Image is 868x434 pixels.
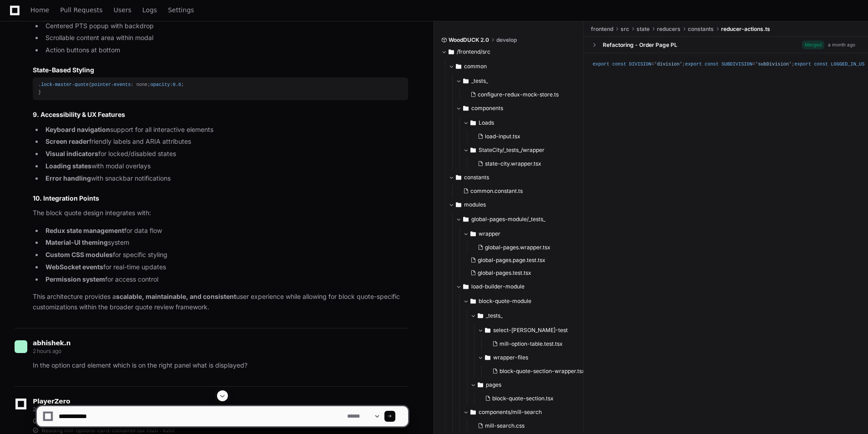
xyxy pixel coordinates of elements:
li: with snackbar notifications [43,173,408,184]
svg: Directory [463,76,469,86]
span: export const DIVISION [593,61,651,67]
button: /frontend/src [441,45,577,59]
button: common.constant.ts [459,185,579,197]
svg: Directory [485,325,490,336]
span: reducers [657,25,681,33]
h2: 10. Integration Points [33,194,408,203]
span: constants [464,174,489,181]
span: global-pages-module/_tests_ [471,216,545,223]
button: wrapper-files [478,350,591,365]
span: wrapper-files [493,354,528,361]
span: _tests_ [486,312,503,319]
svg: Directory [463,214,469,225]
span: block-quote-module [479,298,531,305]
span: 'division' [654,61,682,67]
li: for access control [43,274,408,285]
li: for specific styling [43,250,408,260]
svg: Directory [470,117,476,128]
li: Action buttons at bottom [43,45,408,56]
li: with modal overlays [43,161,408,172]
p: This architecture provides a user experience while allowing for block quote-specific customizatio... [33,292,408,313]
svg: Directory [478,379,483,390]
span: Merged [802,40,824,49]
button: global-pages.wrapper.tsx [474,241,586,254]
button: select-[PERSON_NAME]-test [478,323,591,338]
span: WoodDUCK 2.0 [449,36,489,44]
span: Home [30,7,49,13]
strong: Loading states [45,162,91,170]
span: Pull Requests [60,7,102,13]
span: Loads [479,119,494,126]
button: load-input.tsx [474,130,579,143]
strong: scalable, maintainable, and consistent [116,293,236,300]
span: block-quote-section-wrapper.tsx [500,368,585,375]
span: common.constant.ts [470,187,523,195]
strong: Screen reader [45,137,89,145]
span: frontend [591,25,613,33]
span: common [464,63,487,70]
span: .lock-master-quote [38,82,89,87]
svg: Directory [470,228,476,239]
li: support for all interactive elements [43,125,408,135]
h3: State-Based Styling [33,66,408,75]
button: load-builder-module [456,279,591,294]
span: src [621,25,629,33]
div: Refactoring - Order Page PL [603,41,677,49]
span: components [471,105,503,112]
strong: Material-UI theming [45,238,108,246]
svg: Directory [485,352,490,363]
p: In the option card element which is on the right panel what is displayed? [33,360,408,371]
span: mill-option-table.test.tsx [500,340,563,348]
span: constants [688,25,714,33]
li: Scrollable content area within modal [43,33,408,43]
span: opacity [150,82,170,87]
span: wrapper [479,230,500,237]
span: 0.6 [173,82,181,87]
button: _tests_ [456,74,584,88]
span: Users [114,7,131,13]
span: pointer-events [91,82,131,87]
button: global-pages.page.test.tsx [467,254,586,267]
li: for locked/disabled states [43,149,408,159]
strong: WebSocket events [45,263,103,271]
button: StateCity/_tests_/wrapper [463,143,584,157]
svg: Directory [456,172,461,183]
button: constants [449,170,584,185]
span: select-[PERSON_NAME]-test [493,327,568,334]
span: modules [464,201,486,208]
span: global-pages.wrapper.tsx [485,244,550,251]
span: 2 hours ago [33,348,61,354]
li: for real-time updates [43,262,408,273]
div: a month ago [828,41,855,48]
span: export const SUBDIVISION [685,61,752,67]
span: Logs [142,7,157,13]
svg: Directory [470,296,476,307]
svg: Directory [456,61,461,72]
button: global-pages-module/_tests_ [456,212,591,227]
strong: Visual indicators [45,150,98,157]
span: pages [486,381,501,389]
p: The block quote design integrates with: [33,208,408,218]
svg: Directory [463,103,469,114]
button: block-quote-section-wrapper.tsx [489,365,586,378]
button: configure-redux-mock-store.ts [467,88,579,101]
span: global-pages.page.test.tsx [478,257,545,264]
span: _tests_ [471,77,488,85]
h2: 9. Accessibility & UX Features [33,110,408,119]
button: _tests_ [470,308,591,323]
span: Settings [168,7,194,13]
button: wrapper [463,227,591,241]
span: configure-redux-mock-store.ts [478,91,559,98]
li: for data flow [43,226,408,236]
svg: Directory [478,310,483,321]
svg: Directory [456,199,461,210]
li: system [43,237,408,248]
strong: Keyboard navigation [45,126,110,133]
button: common [449,59,584,74]
strong: Error handling [45,174,91,182]
span: load-builder-module [471,283,525,290]
button: Loads [463,116,584,130]
span: reducer-actions.ts [721,25,770,33]
span: global-pages.test.tsx [478,269,531,277]
button: block-quote-module [463,294,591,308]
